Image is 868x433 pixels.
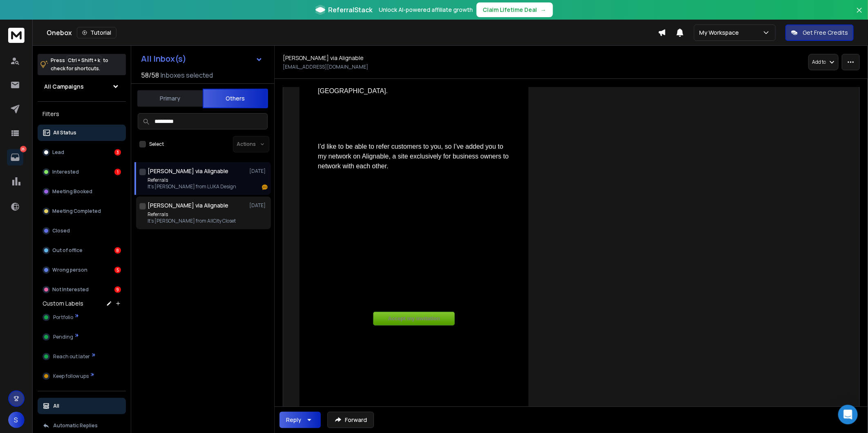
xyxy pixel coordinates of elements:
span: Keep follow ups [53,373,89,379]
button: Reply [280,412,321,428]
a: 26 [7,149,23,165]
button: Get Free Credits [785,25,854,41]
h1: [PERSON_NAME] via Alignable [148,201,228,210]
p: Out of office [52,247,83,254]
a: Accept my invitation [373,312,455,326]
p: Automatic Replies [53,422,98,429]
button: Meeting Completed [38,203,126,219]
button: All Inbox(s) [134,51,269,67]
div: 9 [114,286,121,293]
button: All Campaigns [38,78,126,95]
div: Reply [286,416,301,424]
button: Reach out later [38,348,126,365]
button: All Status [38,125,126,141]
h1: [PERSON_NAME] via Alignable [148,167,228,175]
span: Reach out later [53,353,90,360]
button: Pending [38,329,126,345]
button: Interested1 [38,164,126,180]
button: S [8,412,25,428]
button: Forward [327,412,374,428]
button: Not Interested9 [38,281,126,298]
p: 26 [20,146,27,152]
p: Wrong person [52,267,87,273]
p: Meeting Completed [52,208,101,214]
button: Tutorial [77,27,116,38]
button: Out of office8 [38,242,126,259]
div: 8 [114,247,121,254]
span: → [541,6,546,14]
p: Referrals [148,211,236,218]
h3: Filters [38,108,126,120]
p: Unlock AI-powered affiliate growth [379,6,473,14]
p: My Workspace [699,29,742,37]
p: It’s [PERSON_NAME] from LUKA Design [148,183,236,190]
p: All [53,403,59,409]
p: Not Interested [52,286,89,293]
div: 5 [114,267,121,273]
p: Press to check for shortcuts. [51,56,108,73]
p: Add to [812,59,826,65]
button: Primary [137,89,203,107]
button: Keep follow ups [38,368,126,384]
p: I’d like to be able to refer customers to you, so I’ve added you to my network on Alignable, a si... [318,142,510,171]
button: Claim Lifetime Deal→ [477,2,553,17]
span: ReferralStack [329,5,373,15]
p: [EMAIL_ADDRESS][DOMAIN_NAME] [283,64,368,70]
h1: All Campaigns [44,83,84,91]
p: Get Free Credits [803,29,848,37]
button: All [38,398,126,414]
button: Meeting Booked [38,183,126,200]
button: Closed [38,223,126,239]
h1: All Inbox(s) [141,55,186,63]
p: [DATE] [249,168,268,174]
button: Close banner [854,5,865,25]
button: Others [203,89,268,108]
p: Interested [52,169,79,175]
p: Meeting Booked [52,188,92,195]
span: Portfolio [53,314,73,321]
div: 3 [114,149,121,156]
button: Wrong person5 [38,262,126,278]
button: Lead3 [38,144,126,161]
span: Pending [53,334,73,340]
p: All Status [53,129,76,136]
h3: Custom Labels [43,299,83,308]
span: 58 / 58 [141,70,159,80]
span: Ctrl + Shift + k [67,56,101,65]
p: Closed [52,228,70,234]
p: Lead [52,149,64,156]
div: 1 [114,169,121,175]
p: Referrals [148,177,236,183]
h1: [PERSON_NAME] via Alignable [283,54,364,62]
label: Select [149,141,164,147]
button: Portfolio [38,309,126,326]
div: Onebox [47,27,658,38]
h3: Inboxes selected [161,70,213,80]
div: Open Intercom Messenger [838,405,858,424]
p: [DATE] [249,202,268,209]
p: It’s [PERSON_NAME] from AllCity Closet [148,218,236,224]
